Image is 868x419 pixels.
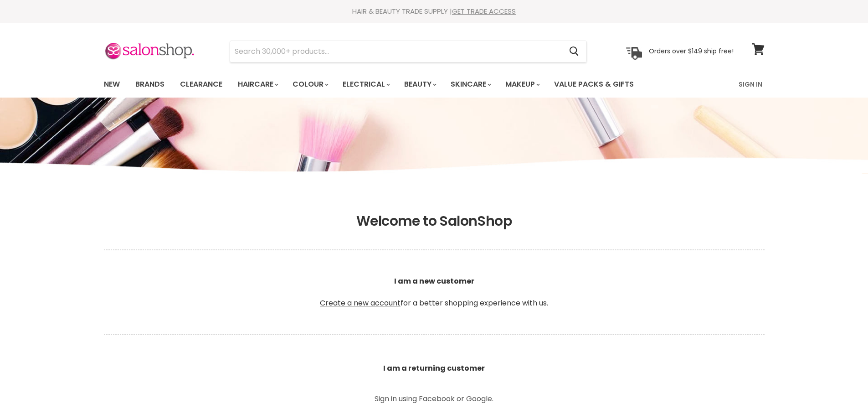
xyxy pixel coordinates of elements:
button: Search [562,41,586,62]
p: for a better shopping experience with us. [104,254,765,331]
a: Haircare [231,75,284,94]
a: New [97,75,127,94]
div: HAIR & BEAUTY TRADE SUPPLY | [92,7,776,16]
ul: Main menu [97,71,687,98]
a: Clearance [173,75,229,94]
b: I am a new customer [394,276,474,286]
a: Beauty [397,75,442,94]
a: Colour [286,75,334,94]
b: I am a returning customer [383,363,485,373]
a: Brands [128,75,171,94]
a: Makeup [498,75,545,94]
h1: Welcome to SalonShop [104,213,765,229]
p: Orders over $149 ship free! [649,47,734,55]
a: Electrical [336,75,395,94]
a: Sign In [733,75,768,94]
form: Product [230,41,587,62]
input: Search [230,41,562,62]
a: Skincare [444,75,497,94]
a: Value Packs & Gifts [547,75,641,94]
nav: Main [92,71,776,98]
a: GET TRADE ACCESS [452,6,516,16]
p: Sign in using Facebook or Google. [332,395,537,403]
a: Create a new account [320,298,401,308]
